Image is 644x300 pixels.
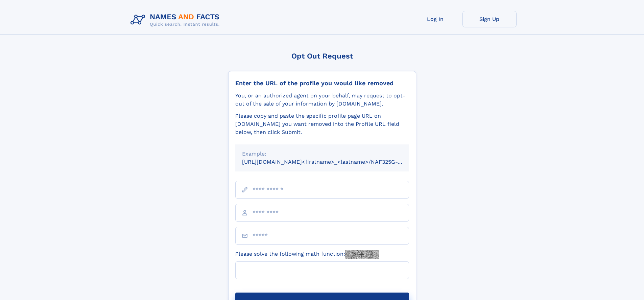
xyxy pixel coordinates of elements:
[228,52,416,60] div: Opt Out Request
[235,112,409,136] div: Please copy and paste the specific profile page URL on [DOMAIN_NAME] you want removed into the Pr...
[128,11,225,29] img: Logo Names and Facts
[235,92,409,108] div: You, or an authorized agent on your behalf, may request to opt-out of the sale of your informatio...
[235,79,409,87] div: Enter the URL of the profile you would like removed
[408,11,462,27] a: Log In
[242,150,402,158] div: Example:
[235,250,379,259] label: Please solve the following math function:
[242,159,422,165] small: [URL][DOMAIN_NAME]<firstname>_<lastname>/NAF325G-xxxxxxxx
[462,11,517,27] a: Sign Up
